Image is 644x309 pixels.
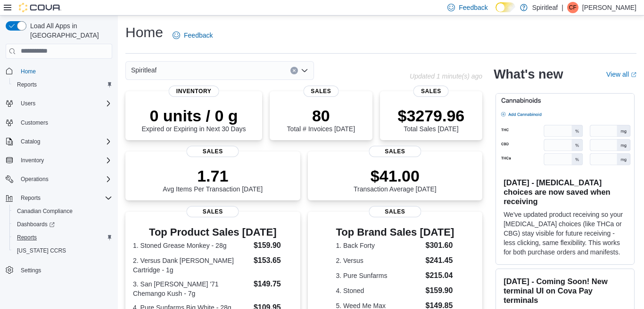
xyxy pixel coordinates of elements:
h1: Home [125,23,163,42]
span: Dark Mode [495,12,496,13]
span: Settings [21,267,41,274]
span: Sales [303,86,339,97]
button: Operations [17,174,52,185]
div: Transaction Average [DATE] [354,166,437,193]
span: Home [17,65,112,77]
p: 1.71 [163,166,263,185]
span: Sales [187,146,239,157]
span: Feedback [184,31,213,40]
dd: $241.45 [426,255,454,266]
dt: 1. Back Forty [336,241,421,250]
div: Avg Items Per Transaction [DATE] [163,166,263,193]
span: Users [17,98,112,109]
button: Reports [9,231,116,244]
dd: $215.04 [426,270,454,281]
a: Reports [13,79,41,90]
p: 0 units / 0 g [142,106,246,125]
a: Dashboards [13,219,58,230]
div: Total # Invoices [DATE] [287,106,355,133]
p: Updated 1 minute(s) ago [410,72,482,80]
button: Reports [9,78,116,91]
span: Sales [187,206,239,217]
span: Canadian Compliance [13,206,112,217]
a: Canadian Compliance [13,206,76,217]
span: Reports [13,79,112,90]
dt: 3. Pure Sunfarms [336,271,421,280]
p: Spiritleaf [532,2,558,13]
span: Settings [17,264,112,276]
button: Canadian Compliance [9,205,116,218]
dd: $301.60 [426,240,454,251]
dt: 2. Versus [336,256,421,265]
span: Catalog [21,138,40,145]
span: Reports [13,232,112,243]
dt: 4. Stoned [336,286,421,295]
span: Dashboards [17,221,55,228]
div: Expired or Expiring in Next 30 Days [142,106,246,133]
p: We've updated product receiving so your [MEDICAL_DATA] choices (like THCa or CBG) stay visible fo... [504,210,627,257]
img: Cova [19,3,61,12]
span: Spiritleaf [131,64,157,76]
button: Users [17,98,39,109]
span: Inventory [21,157,44,164]
span: Reports [21,194,41,202]
dt: 3. San [PERSON_NAME] '71 Chemango Kush - 7g [133,279,250,298]
h3: [DATE] - [MEDICAL_DATA] choices are now saved when receiving [504,178,627,206]
span: [US_STATE] CCRS [17,247,66,254]
span: Sales [369,206,421,217]
a: Dashboards [9,218,116,231]
span: Customers [21,119,48,127]
svg: External link [631,72,636,78]
button: Inventory [17,155,48,166]
span: Reports [17,81,37,88]
a: Reports [13,232,41,243]
span: Reports [17,234,37,241]
span: Catalog [17,136,112,147]
dt: 2. Versus Dank [PERSON_NAME] Cartridge - 1g [133,256,250,275]
button: Home [2,64,116,78]
span: Dashboards [13,219,112,230]
span: Users [21,100,35,107]
h3: [DATE] - Coming Soon! New terminal UI on Cova Pay terminals [504,277,627,305]
span: Sales [369,146,421,157]
button: Reports [17,192,44,204]
a: View allExternal link [606,71,636,78]
dd: $159.90 [426,285,454,296]
span: Customers [17,117,112,128]
span: Operations [21,175,49,183]
span: Washington CCRS [13,245,112,256]
button: Inventory [2,154,116,167]
dd: $159.90 [254,240,293,251]
p: $41.00 [354,166,437,185]
h2: What's new [494,67,563,82]
nav: Complex example [6,61,112,301]
span: Canadian Compliance [17,207,73,215]
div: Total Sales [DATE] [397,106,464,133]
span: CF [569,2,577,13]
p: [PERSON_NAME] [582,2,636,13]
button: Open list of options [301,67,308,74]
span: Reports [17,192,112,204]
input: Dark Mode [495,2,515,12]
a: Feedback [169,26,216,45]
span: Inventory [17,155,112,166]
span: Feedback [459,3,487,12]
button: Users [2,97,116,110]
a: Settings [17,265,45,276]
button: Catalog [17,136,44,147]
button: Customers [2,116,116,129]
div: Chelsea F [567,2,578,13]
span: Sales [413,86,449,97]
dd: $153.65 [254,255,293,266]
p: $3279.96 [397,106,464,125]
dt: 1. Stoned Grease Monkey - 28g [133,241,250,250]
button: Settings [2,263,116,277]
p: | [561,2,563,13]
span: Load All Apps in [GEOGRAPHIC_DATA] [26,21,112,40]
button: Clear input [290,67,298,74]
span: Inventory [169,86,219,97]
a: [US_STATE] CCRS [13,245,70,256]
a: Home [17,66,40,77]
h3: Top Product Sales [DATE] [133,227,293,238]
button: [US_STATE] CCRS [9,244,116,257]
